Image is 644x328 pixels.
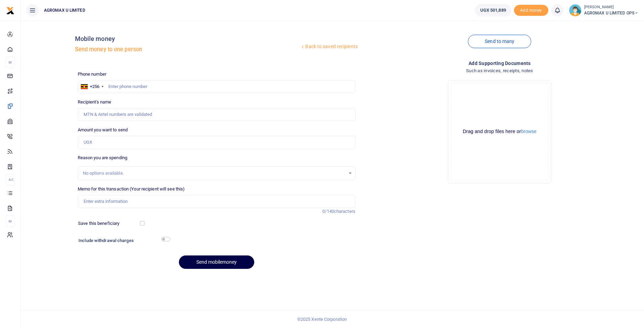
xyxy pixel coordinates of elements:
[90,83,99,90] div: +256
[78,108,355,121] input: MTN & Airtel numbers are validated
[584,10,638,16] span: AGROMAX U LIMITED OPS
[78,220,119,227] label: Save this beneficiary
[75,35,300,43] h4: Mobile money
[468,35,531,48] a: Send to many
[361,67,638,75] h4: Such as invoices, receipts, notes
[78,99,111,106] label: Recipient's name
[6,57,15,68] li: M
[78,71,106,78] label: Phone number
[78,195,355,208] input: Enter extra information
[83,170,345,177] div: No options available.
[78,154,127,161] label: Reason you are spending
[6,8,14,13] a: logo-small logo-large logo-large
[78,238,167,243] h6: Include withdrawal charges
[514,7,548,12] a: Add money
[78,186,185,193] label: Memo for this transaction (Your recipient will see this)
[451,128,548,135] div: Drag and drop files here or
[78,80,106,93] div: Uganda: +256
[334,209,355,214] span: characters
[472,4,514,17] li: Wallet ballance
[6,7,14,15] img: logo-small
[6,174,15,185] li: Ac
[78,80,355,93] input: Enter phone number
[78,136,355,149] input: UGX
[75,46,300,53] h5: Send money to one person
[480,7,506,14] span: UGX 501,889
[361,59,638,67] h4: Add supporting Documents
[514,5,548,16] li: Toup your wallet
[521,129,536,134] button: browse
[569,4,581,17] img: profile-user
[475,4,511,17] a: UGX 501,889
[6,216,15,227] li: M
[448,80,551,183] div: File Uploader
[569,4,638,17] a: profile-user [PERSON_NAME] AGROMAX U LIMITED OPS
[179,255,254,269] button: Send mobilemoney
[300,41,358,53] a: Back to saved recipients
[514,5,548,16] span: Add money
[322,209,334,214] span: 0/140
[78,127,128,133] label: Amount you want to send
[41,7,88,13] span: AGROMAX U LIMITED
[584,4,638,10] small: [PERSON_NAME]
